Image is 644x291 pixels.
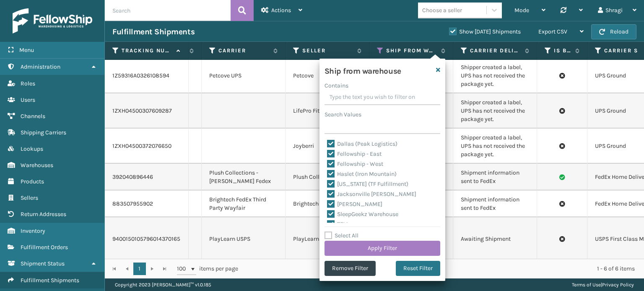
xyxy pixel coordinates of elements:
[327,140,397,147] label: Dallas (Peak Logistics)
[325,241,440,256] button: Apply Filter
[286,58,369,93] td: Petcove
[286,217,369,261] td: PlayLearn
[286,191,369,217] td: Brightech
[286,129,369,164] td: Joyberri
[21,80,35,87] span: Roles
[453,191,537,217] td: Shipment information sent to FedEx
[325,110,361,119] label: Search Values
[177,265,190,273] span: 100
[591,24,636,39] button: Reload
[386,47,437,54] label: Ship from warehouse
[325,81,348,90] label: Contains
[327,160,383,167] label: Fellowship - West
[21,211,66,218] span: Return Addresses
[302,47,353,54] label: Seller
[21,96,35,103] span: Users
[105,129,189,164] td: 1ZXH04500372076650
[327,201,382,208] label: [PERSON_NAME]
[105,93,189,129] td: 1ZXH04500307609287
[105,217,189,261] td: 9400150105796014370165
[21,63,60,70] span: Administration
[538,28,567,35] span: Export CSV
[13,8,92,33] img: logo
[105,164,189,191] td: 392040896446
[202,58,286,93] td: Petcove UPS
[21,129,66,136] span: Shipping Carriers
[449,28,521,35] label: Show [DATE] Shipments
[202,164,286,191] td: Plush Collections - [PERSON_NAME] Fedex
[453,164,537,191] td: Shipment information sent to FedEx
[286,93,369,129] td: LifePro Fitness
[327,191,416,198] label: Jacksonville [PERSON_NAME]
[177,263,238,275] span: items per page
[105,58,189,93] td: 1Z59316A0326108594
[19,46,34,54] span: Menu
[327,221,348,228] label: TFM
[21,162,53,169] span: Warehouses
[453,58,537,93] td: Shipper created a label, UPS has not received the package yet.
[21,194,38,201] span: Sellers
[21,178,44,185] span: Products
[105,191,189,217] td: 883507955902
[133,263,146,275] a: 1
[271,7,291,14] span: Actions
[21,244,68,251] span: Fulfillment Orders
[422,6,462,15] div: Choose a seller
[21,227,45,234] span: Inventory
[325,232,358,239] label: Select All
[396,261,440,276] button: Reset Filter
[218,47,269,54] label: Carrier
[453,129,537,164] td: Shipper created a label, UPS has not received the package yet.
[250,265,635,273] div: 1 - 6 of 6 items
[602,282,634,288] a: Privacy Policy
[21,260,65,267] span: Shipment Status
[325,64,401,76] h4: Ship from warehouse
[327,180,408,188] label: [US_STATE] (TF Fulfillment)
[572,278,634,291] div: |
[470,47,521,54] label: Carrier Delivery Status
[122,47,172,54] label: Tracking Number
[327,170,397,178] label: Haslet (Iron Mountain)
[453,217,537,261] td: Awaiting Shipment
[453,93,537,129] td: Shipper created a label, UPS has not received the package yet.
[202,191,286,217] td: Brightech FedEx Third Party Wayfair
[514,7,529,14] span: Mode
[327,150,382,157] label: Fellowship - East
[202,217,286,261] td: PlayLearn USPS
[21,113,45,120] span: Channels
[21,145,43,152] span: Lookups
[572,282,601,288] a: Terms of Use
[327,211,398,218] label: SleepGeekz Warehouse
[21,277,79,284] span: Fulfillment Shipments
[115,278,211,291] p: Copyright 2023 [PERSON_NAME]™ v 1.0.185
[325,261,376,276] button: Remove Filter
[325,90,440,105] input: Type the text you wish to filter on
[554,47,571,54] label: Is Buy Shipping
[286,164,369,191] td: Plush Collections
[112,27,195,37] h3: Fulfillment Shipments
